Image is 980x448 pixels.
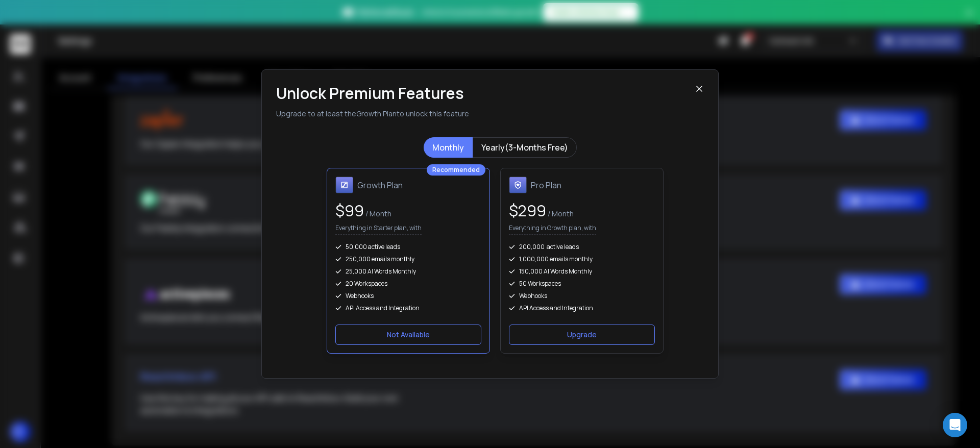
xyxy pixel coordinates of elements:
div: 25,000 AI Words Monthly [335,267,481,276]
img: Growth Plan icon [335,177,353,194]
p: Everything in Growth plan, with [509,224,596,235]
div: 50 Workspaces [509,280,655,288]
div: Open Intercom Messenger [943,413,967,437]
span: / Month [364,209,391,218]
button: Upgrade [509,325,655,345]
div: 200,000 active leads [509,243,655,251]
span: $ 99 [335,200,364,221]
div: API Access and Integration [335,304,481,312]
button: Yearly(3-Months Free) [473,137,577,158]
div: Recommended [427,164,485,176]
div: API Access and Integration [509,304,655,312]
div: 250,000 emails monthly [335,255,481,263]
h1: Pro Plan [531,179,561,191]
div: Webhooks [335,292,481,300]
button: Not Available [335,325,481,345]
div: 1,000,000 emails monthly [509,255,655,263]
p: Upgrade to at least the Growth Plan to unlock this feature [276,109,695,119]
div: 150,000 AI Words Monthly [509,267,655,276]
button: Monthly [424,137,473,158]
h1: Unlock Premium Features [276,84,695,103]
div: 20 Workspaces [335,280,481,288]
img: Pro Plan icon [509,177,527,194]
p: Everything in Starter plan, with [335,224,422,235]
div: Webhooks [509,292,655,300]
span: $ 299 [509,200,546,221]
div: 50,000 active leads [335,243,481,251]
h1: Growth Plan [357,179,403,191]
span: / Month [546,209,574,218]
